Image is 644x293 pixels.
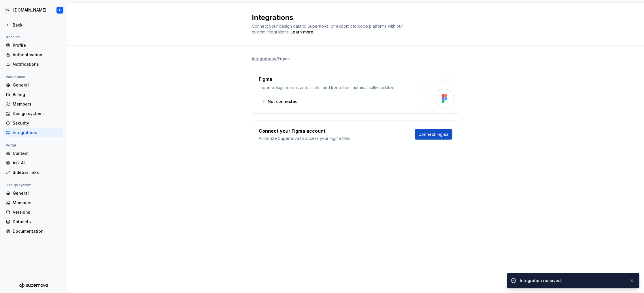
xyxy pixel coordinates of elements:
[3,99,63,109] a: Members
[13,151,61,156] div: Content
[290,29,313,35] a: Learn more
[13,120,61,126] div: Security
[3,34,22,41] div: Account
[3,182,34,189] div: Design system
[3,74,28,80] div: Workspace
[1,4,66,16] button: SV[DOMAIN_NAME]L
[259,85,419,91] div: Import design tokens and assets, and keep them automatically updated.
[13,52,61,58] div: Authentication
[3,119,63,128] a: Security
[13,92,61,97] div: Billing
[3,217,63,226] a: Datasets
[3,227,63,236] a: Documentation
[13,101,61,107] div: Members
[3,168,63,177] a: Sidebar links
[259,76,272,82] h4: Figma
[3,80,63,90] a: General
[3,90,63,99] a: Billing
[59,8,61,12] div: L
[418,132,449,137] span: Connect Figma
[252,13,452,22] h2: Integrations
[276,56,278,61] li: /
[13,111,61,117] div: Design systems
[3,142,18,149] div: Portal
[13,160,61,166] div: Ask AI
[259,136,351,141] div: Authorize Supernova to access your Figma files.
[13,190,61,196] div: General
[3,149,63,158] a: Content
[3,50,63,59] a: Authentication
[19,283,48,288] svg: Supernova Logo
[252,24,404,34] span: Connect your design data to Supernova, or export it to code platforms with our custom integrations.
[3,208,63,217] a: Versions
[3,109,63,118] a: Design systems
[3,20,63,30] a: Back
[3,198,63,207] a: Members
[13,130,61,136] div: Integrations
[3,60,63,69] a: Notifications
[4,7,11,14] div: SV
[13,170,61,175] div: Sidebar links
[415,129,452,140] button: Connect Figma
[3,128,63,137] a: Integrations
[259,127,326,134] h4: Connect your Figma account
[290,30,314,34] span: .
[13,200,61,206] div: Members
[13,7,46,13] div: [DOMAIN_NAME]
[520,278,625,283] div: Integration removed.
[3,41,63,50] a: Profile
[13,42,61,48] div: Profile
[3,189,63,198] a: General
[13,219,61,225] div: Datasets
[13,22,61,28] div: Back
[3,158,63,168] a: Ask AI
[13,209,61,215] div: Versions
[278,56,290,61] li: Figma
[13,61,61,67] div: Notifications
[13,228,61,234] div: Documentation
[252,56,276,62] a: Integrations
[13,82,61,88] div: General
